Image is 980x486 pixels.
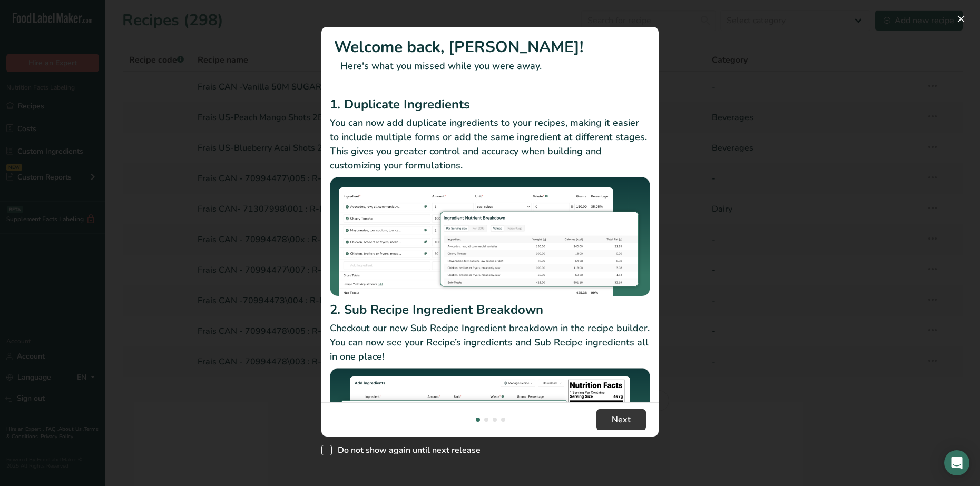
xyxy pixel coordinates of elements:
[330,95,650,114] h2: 1. Duplicate Ingredients
[332,445,481,455] span: Do not show again until next release
[330,116,650,173] p: You can now add duplicate ingredients to your recipes, making it easier to include multiple forms...
[330,321,650,364] p: Checkout our new Sub Recipe Ingredient breakdown in the recipe builder. You can now see your Reci...
[944,450,969,475] div: Open Intercom Messenger
[334,59,646,73] p: Here's what you missed while you were away.
[612,413,631,426] span: Next
[330,177,650,296] img: Duplicate Ingredients
[330,300,650,319] h2: 2. Sub Recipe Ingredient Breakdown
[596,409,646,430] button: Next
[334,35,646,59] h1: Welcome back, [PERSON_NAME]!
